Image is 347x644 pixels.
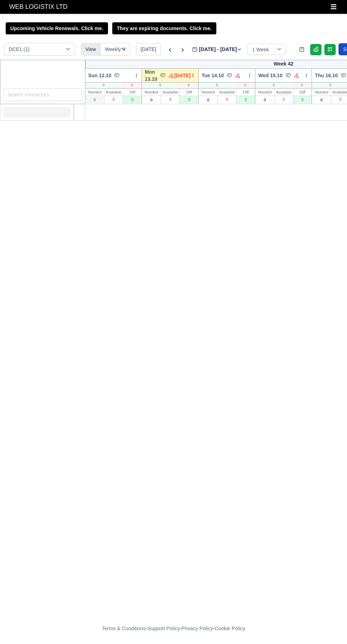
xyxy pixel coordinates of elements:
div: 0 [104,96,123,103]
div: Diff [293,89,312,96]
div: 0 [179,83,199,88]
div: Needed [255,89,274,96]
div: Needed [199,89,217,96]
a: Upcoming Vehicle Renewals. Click me. [6,22,108,34]
div: Available [274,89,293,96]
span: Mon 13.10 [145,68,157,83]
span: Wed 15.10 [258,72,282,79]
div: 0 [293,96,312,104]
a: Privacy Policy [182,626,213,631]
div: 0 [237,96,255,104]
div: 0 [142,83,179,88]
div: 0 [85,83,122,88]
div: 0 [123,96,142,104]
div: 0 [199,83,235,88]
div: Available [218,89,236,96]
div: Needed [142,89,161,96]
button: [DATE] [136,43,161,55]
a: Support Policy [147,626,180,631]
div: 0 [161,96,180,103]
div: 0 [218,96,236,103]
iframe: Chat Widget [312,610,347,644]
div: Diff [237,89,255,96]
div: 0 [180,96,198,104]
label: [DATE] - [DATE] [192,45,242,53]
div: Needed [312,89,331,96]
div: 0 [235,83,255,88]
div: - - - [46,625,301,633]
a: Terms & Conditions [102,626,146,631]
span: Thu 16.10 [315,72,338,79]
div: Diff [180,89,198,96]
div: Available [161,89,180,96]
div: View [81,43,101,56]
a: They are expiring documents. Click me. [112,22,216,34]
div: Available [104,89,123,96]
div: 0 [274,96,293,103]
span: Tue 14.10 [201,72,224,79]
span: Sun 12.10 [88,72,111,79]
span: [DATE] [174,72,190,79]
input: Search contractors... [3,88,83,101]
button: Toggle navigation [326,2,341,12]
div: 0 [292,83,312,88]
div: 0 [255,83,292,88]
div: Diff [123,89,142,96]
a: Cookie Policy [215,626,245,631]
div: 0 [122,83,142,88]
div: Needed [85,89,104,96]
